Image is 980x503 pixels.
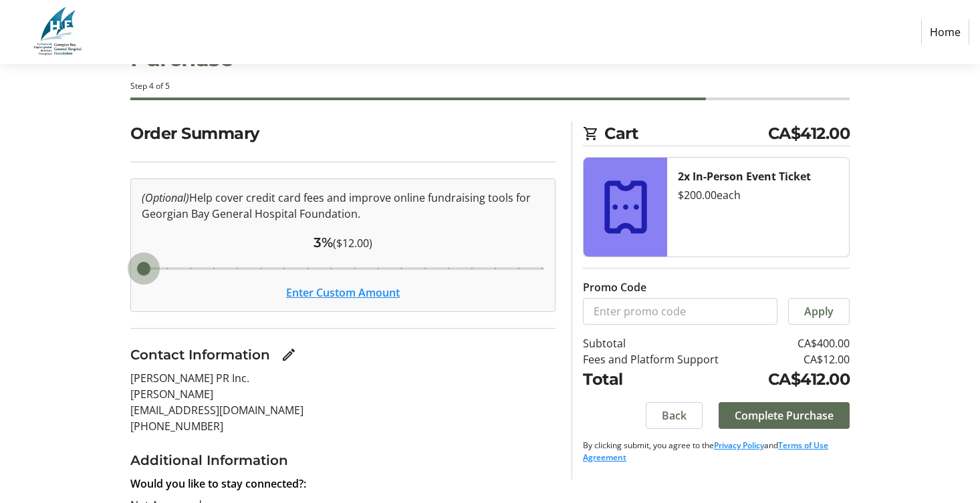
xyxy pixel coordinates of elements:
[714,440,764,451] a: Privacy Policy
[130,450,556,470] h3: Additional Information
[130,122,556,146] h2: Order Summary
[749,335,850,351] td: CA$400.00
[583,335,749,351] td: Subtotal
[662,407,687,424] span: Back
[130,370,556,386] p: [PERSON_NAME] PR Inc.
[768,122,850,146] span: CA$412.00
[142,190,544,222] p: Help cover credit card fees and improve online fundraising tools for Georgian Bay General Hospita...
[130,80,850,92] div: Step 4 of 5
[678,187,838,203] div: $200.00 each
[583,440,850,464] p: By clicking submit, you agree to the and
[142,190,189,205] em: (Optional)
[130,345,270,365] h3: Contact Information
[583,298,777,325] input: Enter promo code
[719,402,850,429] button: Complete Purchase
[604,122,768,146] span: Cart
[583,367,749,391] td: Total
[314,234,333,250] span: 3%
[804,303,834,319] span: Apply
[142,232,544,253] div: ($12.00)
[130,476,306,491] strong: Would you like to stay connected?:
[646,402,703,429] button: Back
[275,341,302,368] button: Edit Contact Information
[749,351,850,367] td: CA$12.00
[788,298,850,325] button: Apply
[130,386,556,402] p: [PERSON_NAME]
[749,367,850,391] td: CA$412.00
[583,279,646,295] label: Promo Code
[130,402,556,418] p: [EMAIL_ADDRESS][DOMAIN_NAME]
[583,351,749,367] td: Fees and Platform Support
[286,285,400,301] button: Enter Custom Amount
[130,418,556,434] p: [PHONE_NUMBER]
[735,407,834,424] span: Complete Purchase
[583,440,828,463] a: Terms of Use Agreement
[678,169,811,184] strong: 2x In-Person Event Ticket
[921,19,969,45] a: Home
[11,5,106,59] img: Georgian Bay General Hospital Foundation's Logo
